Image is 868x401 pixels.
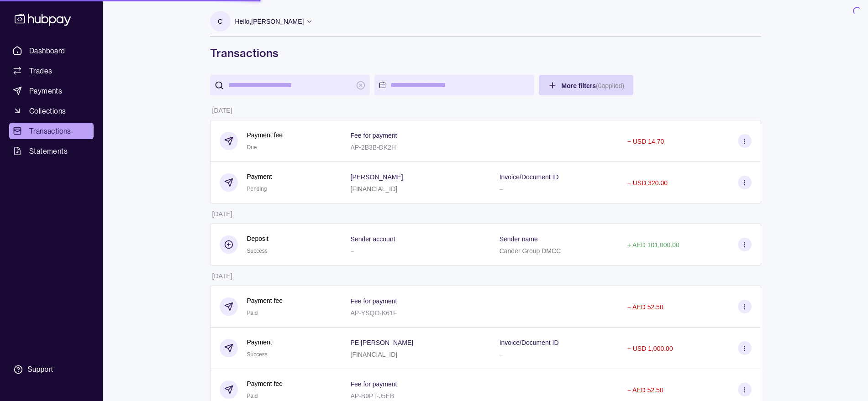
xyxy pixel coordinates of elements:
span: Collections [29,105,66,116]
a: Dashboard [9,42,94,59]
p: − USD 14.70 [627,138,664,145]
p: AP-2B3B-DK2H [351,144,396,151]
p: Payment fee [247,379,283,389]
a: Support [9,360,94,379]
span: Dashboard [29,45,65,56]
span: More filters [562,82,625,89]
p: [DATE] [212,210,232,218]
span: Payments [29,85,62,96]
span: Trades [29,65,52,76]
a: Payments [9,83,94,99]
div: Support [27,365,53,375]
p: Hello, [PERSON_NAME] [235,16,304,26]
p: Fee for payment [351,132,397,139]
p: − USD 320.00 [627,179,668,187]
button: More filters(0applied) [539,75,634,95]
p: [FINANCIAL_ID] [351,185,398,193]
a: Collections [9,103,94,119]
p: + AED 101,000.00 [627,241,679,249]
p: Payment [247,172,272,182]
p: [DATE] [212,107,232,114]
p: Payment fee [247,130,283,140]
span: Success [247,248,268,254]
p: Payment [247,337,272,347]
p: PE [PERSON_NAME] [351,339,414,346]
p: – [500,351,503,358]
a: Trades [9,62,94,79]
a: Statements [9,143,94,159]
p: Invoice/Document ID [500,339,559,346]
a: Transactions [9,123,94,139]
span: Success [247,351,268,358]
span: Pending [247,186,267,192]
p: [PERSON_NAME] [351,173,403,181]
p: Fee for payment [351,297,397,305]
span: Paid [247,393,258,399]
p: [DATE] [212,272,232,280]
span: Transactions [29,125,71,136]
p: − AED 52.50 [627,303,663,311]
p: − USD 1,000.00 [627,345,673,352]
p: AP-B9PT-J5EB [351,392,395,400]
p: Deposit [247,234,268,244]
p: Invoice/Document ID [500,173,559,181]
p: ( 0 applied) [596,82,624,89]
p: Cander Group DMCC [500,247,561,255]
span: Due [247,144,257,151]
p: AP-YSQO-K61F [351,309,397,317]
span: Paid [247,310,258,316]
span: Statements [29,146,68,156]
p: [FINANCIAL_ID] [351,351,398,358]
input: search [228,75,352,95]
p: − AED 52.50 [627,386,663,394]
p: C [218,16,222,26]
h1: Transactions [210,46,761,60]
p: – [351,247,354,255]
p: – [500,185,503,193]
p: Sender name [500,235,538,243]
p: Sender account [351,235,395,243]
p: Fee for payment [351,380,397,388]
p: Payment fee [247,296,283,306]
